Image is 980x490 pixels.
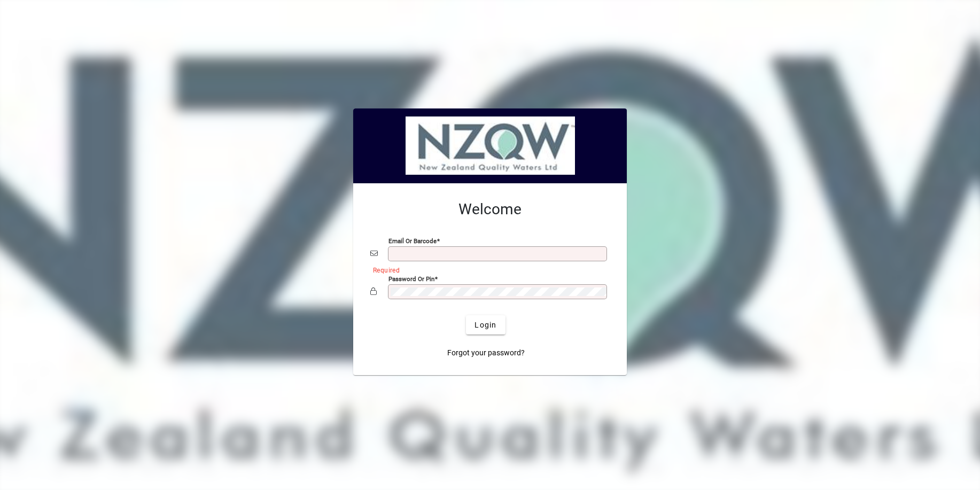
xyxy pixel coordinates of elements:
span: Login [475,320,496,331]
span: Forgot your password? [447,347,525,359]
mat-label: Email or Barcode [388,237,437,245]
a: Forgot your password? [443,343,529,362]
button: Login [466,315,505,335]
mat-label: Password or Pin [388,275,434,283]
mat-error: Required [373,264,601,275]
h2: Welcome [370,200,610,219]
